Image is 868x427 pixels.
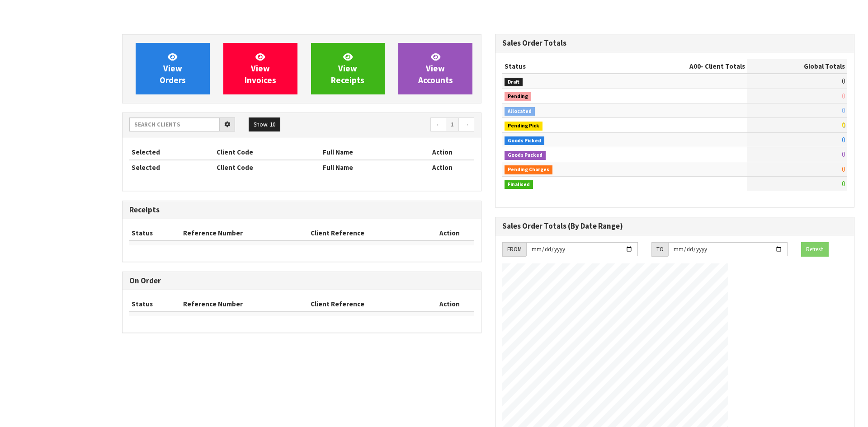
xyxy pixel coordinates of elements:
[502,39,847,47] h3: Sales Order Totals
[425,297,474,311] th: Action
[502,222,847,230] h3: Sales Order Totals (By Date Range)
[505,180,533,189] span: Finalised
[214,145,321,160] th: Client Code
[801,242,829,257] button: Refresh
[651,242,668,257] div: TO
[331,52,364,85] span: View Receipts
[502,59,616,74] th: Status
[505,165,552,174] span: Pending Charges
[616,59,747,74] th: - Client Totals
[160,52,186,85] span: View Orders
[308,117,474,133] nav: Page navigation
[689,62,701,70] span: A00
[214,160,321,174] th: Client Code
[249,117,280,132] button: Show: 10
[842,92,845,100] span: 0
[425,226,474,240] th: Action
[505,136,544,145] span: Goods Picked
[398,43,472,94] a: ViewAccounts
[223,43,297,94] a: ViewInvoices
[505,78,523,87] span: Draft
[842,179,845,188] span: 0
[458,117,474,132] a: →
[430,117,446,132] a: ←
[129,117,220,131] input: Search clients
[505,151,546,160] span: Goods Packed
[129,297,181,311] th: Status
[308,226,425,240] th: Client Reference
[505,92,531,101] span: Pending
[129,145,214,160] th: Selected
[181,297,309,311] th: Reference Number
[321,145,410,160] th: Full Name
[842,106,845,115] span: 0
[502,242,526,257] div: FROM
[418,52,453,85] span: View Accounts
[129,160,214,174] th: Selected
[129,206,474,214] h3: Receipts
[181,226,309,240] th: Reference Number
[505,107,535,116] span: Allocated
[446,117,459,132] a: 1
[245,52,276,85] span: View Invoices
[842,77,845,85] span: 0
[410,145,474,160] th: Action
[842,150,845,159] span: 0
[136,43,210,94] a: ViewOrders
[842,165,845,174] span: 0
[842,136,845,144] span: 0
[308,297,425,311] th: Client Reference
[321,160,410,174] th: Full Name
[129,226,181,240] th: Status
[505,122,542,131] span: Pending Pick
[410,160,474,174] th: Action
[747,59,847,74] th: Global Totals
[129,277,474,285] h3: On Order
[842,121,845,129] span: 0
[311,43,385,94] a: ViewReceipts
